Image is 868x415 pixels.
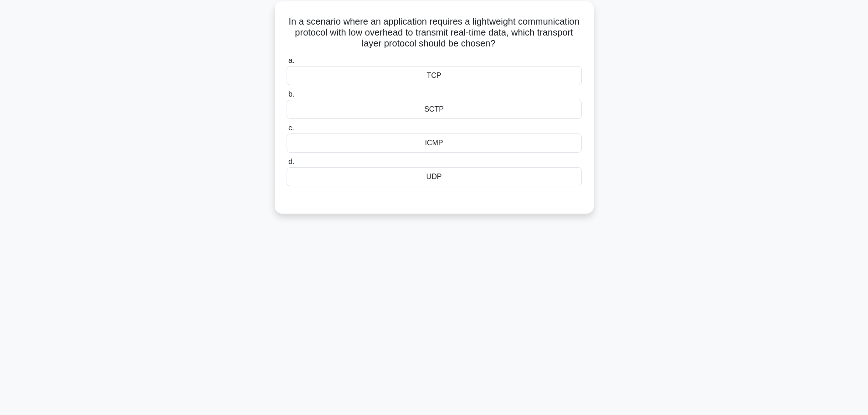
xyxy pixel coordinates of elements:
[286,16,583,50] h5: In a scenario where an application requires a lightweight communication protocol with low overhea...
[287,133,582,153] div: ICMP
[288,56,294,64] span: a.
[287,66,582,85] div: TCP
[288,124,294,132] span: c.
[288,158,294,165] span: d.
[287,167,582,186] div: UDP
[288,90,294,98] span: b.
[287,100,582,119] div: SCTP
